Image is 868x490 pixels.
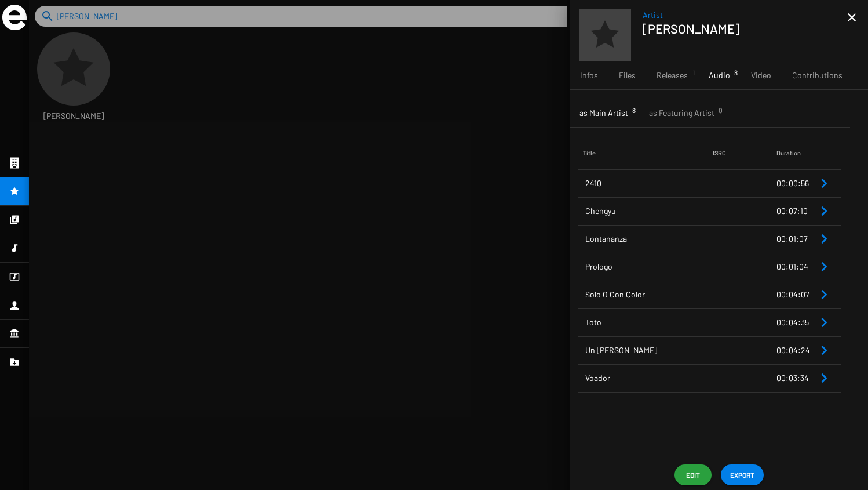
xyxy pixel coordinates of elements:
mat-icon: Remove Reference [817,232,831,246]
span: Contributions [792,70,843,81]
span: 00:04:07 [776,289,809,299]
div: Title [583,147,713,159]
span: Edit [684,464,702,485]
mat-icon: Remove Reference [817,343,831,357]
div: Duration [776,147,817,159]
span: Un [PERSON_NAME] [585,344,713,356]
img: grand-sigle.svg [2,5,27,30]
span: 00:04:24 [776,345,810,355]
mat-icon: Remove Reference [817,176,831,190]
span: Video [751,70,771,81]
div: Duration [776,147,801,159]
span: Files [619,70,636,81]
span: Prologo [585,261,713,273]
span: Chengyu [585,205,713,217]
span: Lontananza [585,233,713,245]
div: ISRC [713,147,726,159]
mat-icon: Remove Reference [817,260,831,274]
button: Edit [674,464,712,485]
mat-icon: Remove Reference [817,288,831,302]
mat-icon: Remove Reference [817,371,831,385]
span: Solo O Con Color [585,289,713,300]
span: EXPORT [730,464,754,485]
span: 00:03:34 [776,373,809,383]
span: Infos [580,70,598,81]
span: 00:07:10 [776,206,808,216]
h1: [PERSON_NAME] [643,21,838,36]
div: ISRC [713,147,776,159]
span: Artist [643,9,847,21]
span: Voador [585,372,713,384]
button: EXPORT [721,464,764,485]
span: as Main Artist [579,107,628,119]
mat-icon: Remove Reference [817,315,831,329]
span: 00:04:35 [776,317,809,327]
span: as Featuring Artist [649,107,714,119]
span: 00:01:04 [776,262,808,271]
div: Title [583,147,596,159]
mat-icon: Remove Reference [817,204,831,218]
span: Audio [709,70,730,81]
span: Toto [585,317,713,328]
span: 00:00:56 [776,178,809,188]
span: Releases [657,70,688,81]
span: 2410 [585,177,713,189]
mat-icon: close [845,10,859,24]
span: 00:01:07 [776,234,808,244]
